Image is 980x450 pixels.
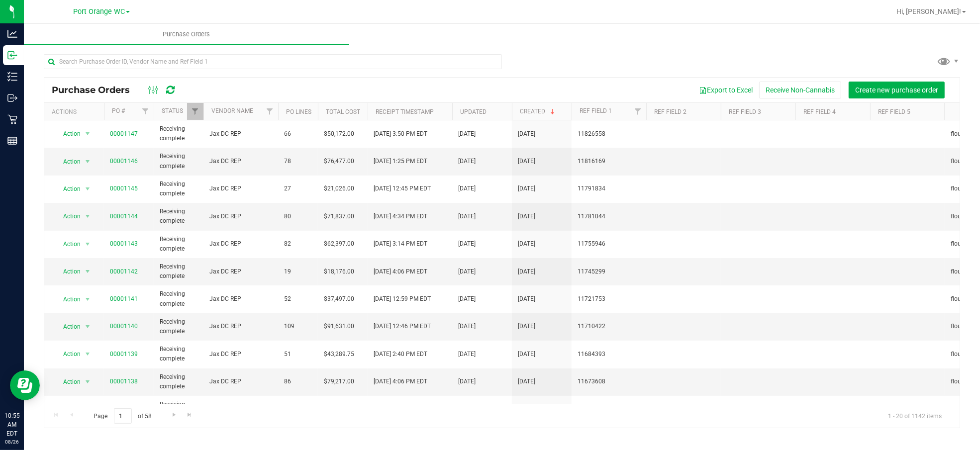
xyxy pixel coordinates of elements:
[578,322,640,331] span: 11710422
[110,323,138,330] a: 00001140
[324,377,354,386] span: $79,217.00
[324,350,354,359] span: $43,289.75
[211,107,253,114] a: Vendor Name
[284,239,312,249] span: 82
[374,322,431,331] span: [DATE] 12:46 PM EDT
[82,402,94,416] span: select
[82,347,94,361] span: select
[458,157,476,166] span: [DATE]
[110,213,138,220] a: 00001144
[374,239,427,249] span: [DATE] 3:14 PM EDT
[284,267,312,276] span: 19
[284,129,312,139] span: 66
[518,350,535,359] span: [DATE]
[54,155,81,169] span: Action
[578,157,640,166] span: 11816169
[518,377,535,386] span: [DATE]
[518,239,535,249] span: [DATE]
[284,322,312,331] span: 109
[110,268,138,275] a: 00001142
[578,184,640,193] span: 11791834
[82,292,94,306] span: select
[114,408,132,424] input: 1
[187,103,203,120] a: Filter
[324,129,354,139] span: $50,172.00
[374,157,427,166] span: [DATE] 1:25 PM EDT
[183,408,197,422] a: Go to the last page
[324,294,354,304] span: $37,497.00
[630,103,646,120] a: Filter
[578,212,640,221] span: 11781044
[374,184,431,193] span: [DATE] 12:45 PM EDT
[324,184,354,193] span: $21,026.00
[324,239,354,249] span: $62,397.00
[324,267,354,276] span: $18,176.00
[160,317,197,336] span: Receiving complete
[578,267,640,276] span: 11745299
[82,209,94,223] span: select
[518,184,535,193] span: [DATE]
[82,265,94,278] span: select
[160,124,197,143] span: Receiving complete
[52,85,140,95] span: Purchase Orders
[209,157,272,166] span: Jax DC REP
[374,267,427,276] span: [DATE] 4:06 PM EDT
[759,82,841,98] button: Receive Non-Cannabis
[209,184,272,193] span: Jax DC REP
[160,262,197,281] span: Receiving complete
[54,127,81,141] span: Action
[7,50,17,60] inline-svg: Inbound
[160,180,197,198] span: Receiving complete
[578,239,640,249] span: 11755946
[54,292,81,306] span: Action
[374,294,431,304] span: [DATE] 12:59 PM EDT
[458,239,476,249] span: [DATE]
[82,127,94,141] span: select
[112,107,125,114] a: PO #
[160,400,197,419] span: Receiving complete
[54,237,81,251] span: Action
[284,377,312,386] span: 86
[54,347,81,361] span: Action
[167,408,181,422] a: Go to the next page
[44,54,502,69] input: Search Purchase Order ID, Vendor Name and Ref Field 1
[7,114,17,124] inline-svg: Retail
[209,129,272,139] span: Jax DC REP
[326,108,360,115] a: Total Cost
[286,108,311,115] a: PO Lines
[580,107,612,114] a: Ref Field 1
[82,182,94,196] span: select
[54,209,81,223] span: Action
[458,377,476,386] span: [DATE]
[150,30,224,39] span: Purchase Orders
[324,157,354,166] span: $76,477.00
[10,370,40,400] iframe: Resource center
[458,294,476,304] span: [DATE]
[458,350,476,359] span: [DATE]
[458,212,476,221] span: [DATE]
[85,408,160,424] span: Page of 58
[209,377,272,386] span: Jax DC REP
[110,130,138,137] a: 00001147
[324,212,354,221] span: $71,837.00
[52,108,100,115] div: Actions
[110,158,138,165] a: 00001146
[284,157,312,166] span: 78
[160,345,197,363] span: Receiving complete
[54,182,81,196] span: Action
[578,350,640,359] span: 11684393
[160,372,197,391] span: Receiving complete
[4,438,19,446] p: 08/26
[284,294,312,304] span: 52
[82,320,94,334] span: select
[374,377,427,386] span: [DATE] 4:06 PM EDT
[374,350,427,359] span: [DATE] 2:40 PM EDT
[460,108,487,115] a: Updated
[518,129,535,139] span: [DATE]
[54,375,81,389] span: Action
[324,322,354,331] span: $91,631.00
[209,350,272,359] span: Jax DC REP
[518,322,535,331] span: [DATE]
[160,235,197,254] span: Receiving complete
[137,103,154,120] a: Filter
